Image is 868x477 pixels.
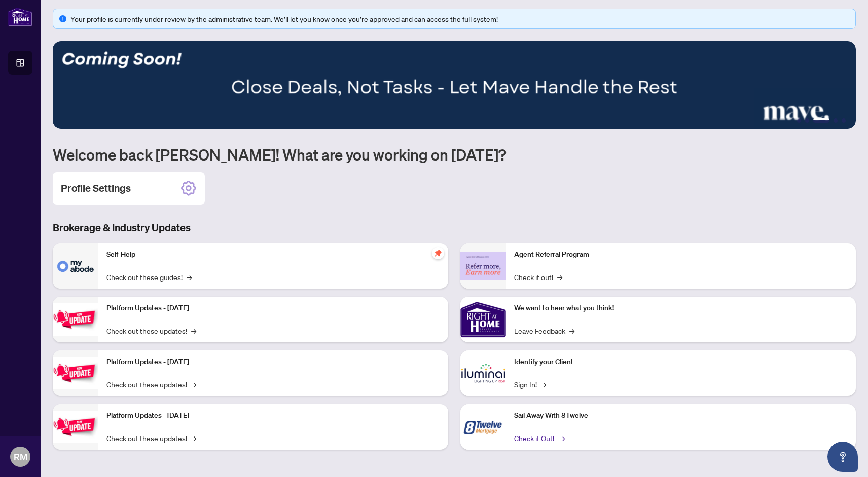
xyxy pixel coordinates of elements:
[53,145,856,164] h1: Welcome back [PERSON_NAME]! What are you working on [DATE]?
[53,303,98,335] img: Platform Updates - July 21, 2025
[432,247,444,259] span: pushpin
[53,221,856,235] h3: Brokerage & Industry Updates
[514,303,848,314] p: We want to hear what you think!
[514,249,848,260] p: Agent Referral Program
[514,432,563,444] a: Check it Out!→
[514,325,574,336] a: Leave Feedback→
[53,357,98,389] img: Platform Updates - July 8, 2025
[813,118,829,123] button: 3
[514,379,546,390] a: Sign In!→
[106,379,196,390] a: Check out these updates!→
[53,411,98,443] img: Platform Updates - June 23, 2025
[106,356,440,368] p: Platform Updates - [DATE]
[514,410,848,421] p: Sail Away With 8Twelve
[460,404,506,450] img: Sail Away With 8Twelve
[797,118,801,123] button: 1
[61,181,131,195] h2: Profile Settings
[106,432,196,444] a: Check out these updates!→
[557,271,562,283] span: →
[53,243,98,289] img: Self-Help
[106,271,192,283] a: Check out these guides!→
[191,432,196,444] span: →
[191,379,196,390] span: →
[805,118,809,123] button: 2
[460,252,506,280] img: Agent Referral Program
[8,8,32,26] img: logo
[106,249,440,260] p: Self-Help
[514,271,562,283] a: Check it out!→
[834,118,838,123] button: 4
[569,325,574,336] span: →
[842,118,846,123] button: 5
[59,15,66,22] span: info-circle
[460,350,506,396] img: Identify your Client
[827,442,858,472] button: Open asap
[460,297,506,342] img: We want to hear what you think!
[14,450,27,464] span: RM
[53,41,856,129] img: Slide 2
[187,271,192,283] span: →
[106,325,196,336] a: Check out these updates!→
[106,410,440,421] p: Platform Updates - [DATE]
[191,325,196,336] span: →
[541,379,546,390] span: →
[106,303,440,314] p: Platform Updates - [DATE]
[560,432,565,444] span: →
[514,356,848,368] p: Identify your Client
[70,13,849,24] div: Your profile is currently under review by the administrative team. We’ll let you know once you’re...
